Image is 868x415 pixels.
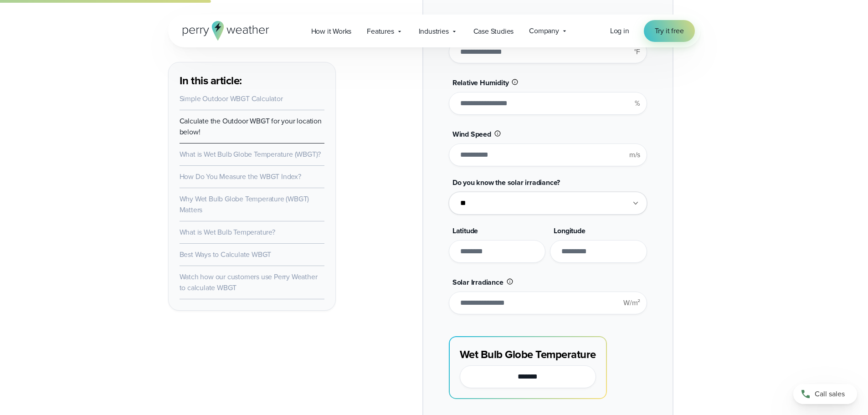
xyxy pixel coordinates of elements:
a: Try it free [644,20,695,42]
span: Features [367,26,394,37]
a: How it Works [303,22,360,41]
a: What is Wet Bulb Temperature? [180,227,275,237]
span: Wind Speed [452,129,491,139]
a: Why Wet Bulb Globe Temperature (WBGT) Matters [180,194,309,215]
span: Company [529,26,559,36]
span: How it Works [311,26,352,37]
a: How Do You Measure the WBGT Index? [180,171,301,182]
a: Best Ways to Calculate WBGT [180,249,272,260]
span: Call sales [815,389,845,400]
a: Calculate the Outdoor WBGT for your location below! [180,116,322,137]
span: Relative Humidity [452,77,509,88]
span: Industries [419,26,449,37]
span: Longitude [554,225,585,236]
h3: In this article: [180,73,324,88]
span: Try it free [655,26,684,36]
a: Simple Outdoor WBGT Calculator [180,93,283,104]
span: Solar Irradiance [452,277,503,287]
a: Watch how our customers use Perry Weather to calculate WBGT [180,272,318,293]
span: Latitude [452,225,478,236]
a: Case Studies [466,22,522,41]
a: Call sales [793,384,857,404]
span: Case Studies [473,26,514,37]
a: What is Wet Bulb Globe Temperature (WBGT)? [180,149,321,159]
a: Log in [610,26,629,36]
span: Do you know the solar irradiance? [452,177,560,188]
